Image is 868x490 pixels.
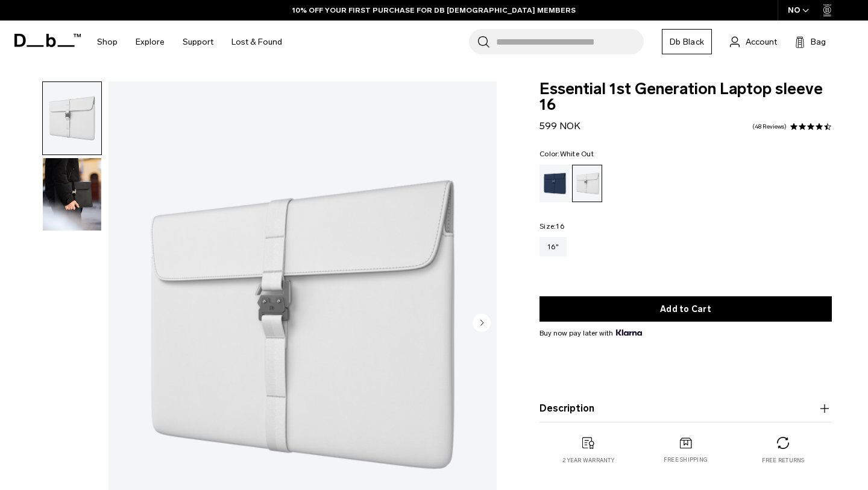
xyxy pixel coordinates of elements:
[539,328,642,339] span: Buy now pay later with
[231,21,282,63] a: Lost & Found
[730,34,777,49] a: Account
[752,124,787,130] a: 48 reviews
[762,456,805,465] p: Free returns
[539,165,570,202] a: Deep Sea Blue
[43,82,101,154] img: TheVarldsvan16_LaptopSleeve-6_c9172f2a-c60b-419d-b51e-f9cdda2e1369.png
[539,223,564,230] legend: Size:
[572,165,602,202] a: White Out
[88,21,291,63] nav: Main Navigation
[562,456,614,465] p: 2 year warranty
[556,222,564,231] span: 16
[662,29,712,54] a: Db Black
[539,237,567,256] a: 16"
[616,329,642,336] img: {"height" => 20, "alt" => "Klarna"}
[292,5,576,16] a: 10% OFF YOUR FIRST PURCHASE FOR DB [DEMOGRAPHIC_DATA] MEMBERS
[183,21,213,63] a: Support
[746,36,777,48] span: Account
[539,401,832,416] button: Description
[42,157,102,231] button: TheVarldsvan16_LaptopSleeve-1_8508bebc-ed0b-4057-afd9-67506db7e006.png
[473,314,491,334] button: Next slide
[539,150,594,157] legend: Color:
[97,21,118,63] a: Shop
[811,36,826,48] span: Bag
[43,158,101,231] img: TheVarldsvan16_LaptopSleeve-1_8508bebc-ed0b-4057-afd9-67506db7e006.png
[539,296,832,322] button: Add to Cart
[664,456,708,464] p: Free shipping
[795,34,826,49] button: Bag
[136,21,165,63] a: Explore
[560,150,594,158] span: White Out
[539,120,580,132] span: 599 NOK
[42,81,102,155] button: TheVarldsvan16_LaptopSleeve-6_c9172f2a-c60b-419d-b51e-f9cdda2e1369.png
[539,81,832,113] span: Essential 1st Generation Laptop sleeve 16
